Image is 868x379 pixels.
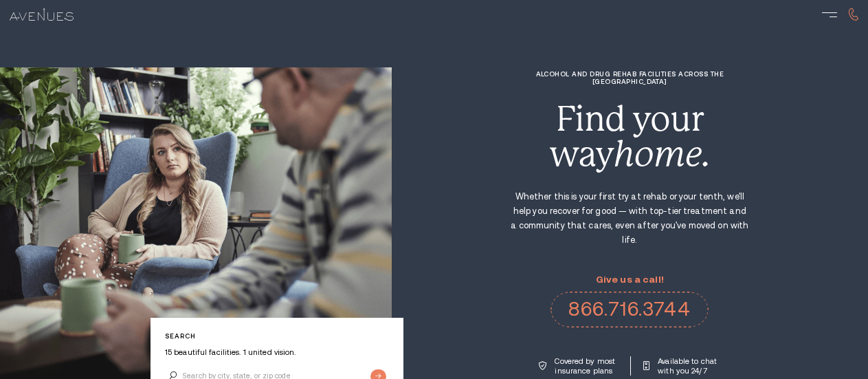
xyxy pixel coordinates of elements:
p: Available to chat with you 24/7 [658,356,720,376]
p: Whether this is your first try at rehab or your tenth, we'll help you recover for good — with top... [509,190,750,248]
a: Available to chat with you 24/7 [643,356,720,376]
p: Search [165,332,389,340]
a: 866.716.3744 [550,292,709,327]
div: Find your way [509,102,750,171]
p: 15 beautiful facilities. 1 united vision. [165,347,389,357]
i: home. [614,134,710,174]
p: Give us a call! [550,274,709,285]
h1: Alcohol and Drug Rehab Facilities across the [GEOGRAPHIC_DATA] [509,70,750,85]
a: Covered by most insurance plans [539,356,617,376]
p: Covered by most insurance plans [555,356,617,376]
